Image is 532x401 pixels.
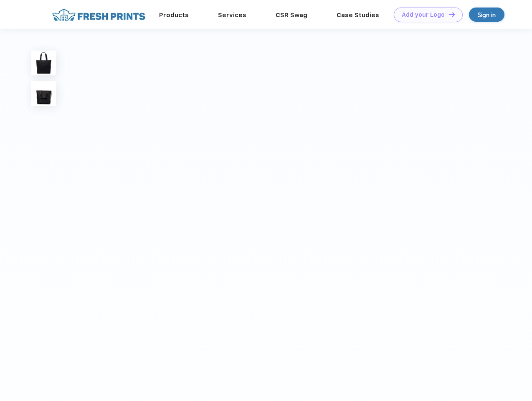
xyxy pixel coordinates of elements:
img: func=resize&h=100 [31,51,56,75]
img: DT [449,12,455,17]
a: Sign in [469,8,504,22]
div: Sign in [478,10,496,20]
div: Add your Logo [402,11,445,18]
img: func=resize&h=100 [31,81,56,106]
img: fo%20logo%202.webp [50,8,148,22]
a: Products [159,11,189,19]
